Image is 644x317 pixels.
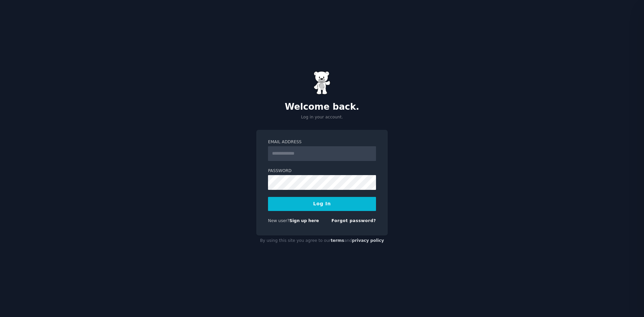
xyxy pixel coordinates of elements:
p: Log in your account. [256,114,388,120]
label: Password [268,168,376,174]
span: New user? [268,218,289,223]
div: By using this site you agree to our and [256,235,388,246]
a: Forgot password? [331,218,376,223]
a: Sign up here [289,218,319,223]
img: Gummy Bear [314,71,330,95]
button: Log In [268,197,376,211]
a: privacy policy [352,238,384,243]
label: Email Address [268,139,376,145]
a: terms [331,238,344,243]
h2: Welcome back. [256,102,388,112]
